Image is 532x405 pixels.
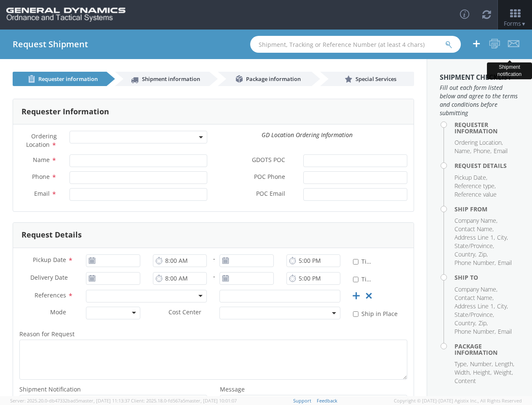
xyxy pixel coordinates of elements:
a: Package information [218,72,312,86]
a: Support [293,397,311,404]
li: Company Name [454,285,497,294]
li: Address Line 1 [454,302,495,310]
li: State/Province [454,310,494,319]
label: Ship in Place [353,308,399,318]
span: GDOTS POC [252,156,285,165]
li: Pickup Date [454,173,487,182]
li: Email [498,327,512,336]
li: Height [473,368,492,377]
span: Server: 2025.20.0-db47332bad5 [10,397,130,404]
li: Country [454,250,476,259]
span: Mode [50,308,66,316]
li: City [497,233,508,242]
div: Shipment notification [487,62,532,79]
li: Phone Number [454,327,496,336]
li: Name [454,147,471,155]
li: Contact Name [454,294,494,302]
li: Email [494,147,508,155]
li: City [497,302,508,310]
span: Requester information [38,75,98,83]
h4: Request Details [454,162,519,169]
li: Reference type [454,182,496,190]
li: Type [454,360,468,368]
li: Address Line 1 [454,233,495,242]
input: Time Definite [353,277,358,282]
img: gd-ots-0c3321f2eb4c994f95cb.png [6,8,126,22]
input: Shipment, Tracking or Reference Number (at least 4 chars) [250,36,461,53]
span: Pickup Date [33,256,66,264]
h3: Requester Information [21,108,109,116]
span: master, [DATE] 11:13:37 [78,397,130,404]
li: Contact Name [454,225,494,233]
li: Reference value [454,190,497,199]
label: Time Definite [353,256,374,266]
li: Zip [479,319,488,327]
li: Company Name [454,216,497,225]
span: Reason for Request [19,330,75,338]
li: Ordering Location [454,138,503,147]
input: Ship in Place [353,311,358,317]
span: Copyright © [DATE]-[DATE] Agistix Inc., All Rights Reserved [394,397,522,404]
li: Zip [479,250,488,259]
li: Country [454,319,476,327]
span: Special Services [356,75,396,83]
span: Email [34,189,50,197]
h4: Ship To [454,274,519,281]
span: Cost Center [168,308,201,318]
a: Feedback [317,397,337,404]
input: Time Definite [353,259,358,265]
h4: Package Information [454,343,519,356]
span: Fill out each form listed below and agree to the terms and conditions before submitting [440,84,519,117]
li: State/Province [454,242,494,250]
span: Phone [32,173,50,181]
li: Number [470,360,493,368]
span: Forms [504,19,526,27]
span: Delivery Date [30,273,68,283]
li: Phone [473,147,492,155]
span: Message [220,385,245,393]
a: Requester information [13,72,107,86]
li: Email [498,259,512,267]
li: Weight [494,368,513,377]
span: Shipment information [142,75,200,83]
i: GD Location Ordering Information [262,131,353,139]
span: Client: 2025.18.0-fd567a5 [131,397,237,404]
span: ▼ [521,20,526,27]
h3: Shipment Checklist [440,74,519,81]
span: Ordering Location [26,132,57,148]
span: master, [DATE] 10:01:07 [185,397,237,404]
label: Time Definite [353,274,374,283]
span: POC Phone [254,173,285,182]
li: Width [454,368,471,377]
li: Length [495,360,514,368]
h3: Request Details [21,231,82,239]
span: POC Email [256,189,285,199]
span: Package information [246,75,301,83]
h4: Requester Information [454,121,519,135]
a: Shipment information [115,72,209,86]
li: Content [454,377,476,385]
a: Special Services [320,72,414,86]
h4: Request Shipment [13,40,88,49]
span: Shipment Notification [19,385,81,393]
li: Phone Number [454,259,496,267]
span: Name [33,156,50,164]
h4: Ship From [454,206,519,212]
span: References [35,291,66,299]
